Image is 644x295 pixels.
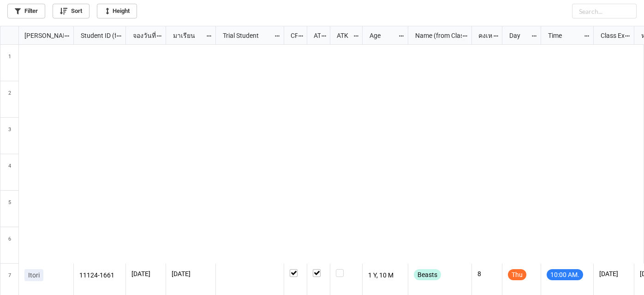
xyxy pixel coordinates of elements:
div: มาเรียน [167,30,206,41]
p: Itori [28,271,40,280]
div: [PERSON_NAME] Name [19,30,64,41]
div: Trial Student [217,30,274,41]
div: ATK [331,30,352,41]
div: Student ID (from [PERSON_NAME] Name) [75,30,116,41]
div: Day [504,30,531,41]
a: Filter [7,4,45,18]
div: Class Expiration [595,30,625,41]
div: ATT [308,30,321,41]
span: 4 [8,154,11,190]
span: 6 [8,227,11,263]
span: 1 [8,45,11,81]
div: Age [364,30,398,41]
div: คงเหลือ (from Nick Name) [473,30,492,41]
span: 2 [8,81,11,117]
span: 3 [8,118,11,154]
div: จองวันที่ [127,30,156,41]
div: Time [543,30,584,41]
span: 5 [8,191,11,227]
input: Search... [572,4,637,18]
div: grid [0,26,74,45]
a: Height [97,4,137,18]
div: CF [285,30,298,41]
a: Sort [53,4,89,18]
div: Name (from Class) [410,30,462,41]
